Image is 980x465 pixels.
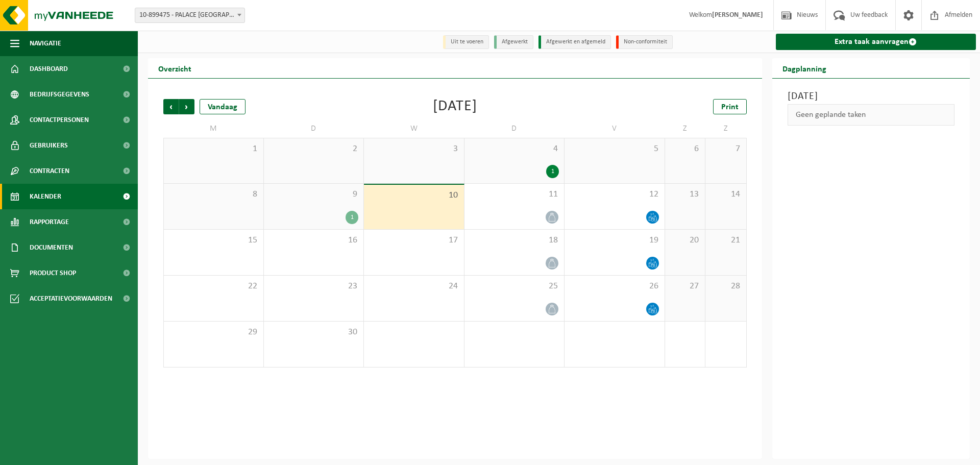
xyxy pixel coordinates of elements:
[772,58,837,78] h2: Dagplanning
[710,281,741,292] span: 28
[169,281,258,292] span: 22
[30,184,61,209] span: Kalender
[364,119,464,138] td: W
[712,11,763,19] strong: [PERSON_NAME]
[163,99,179,114] span: Vorige
[269,281,359,292] span: 23
[148,58,202,78] h2: Overzicht
[369,281,459,292] span: 24
[546,165,559,178] div: 1
[369,235,459,246] span: 17
[670,189,700,200] span: 13
[710,143,741,155] span: 7
[670,235,700,246] span: 20
[433,99,477,114] div: [DATE]
[163,119,264,138] td: M
[169,235,258,246] span: 15
[788,104,955,126] div: Geen geplande taken
[369,143,459,155] span: 3
[30,235,73,260] span: Documenten
[565,119,665,138] td: V
[369,190,459,201] span: 10
[264,119,364,138] td: D
[470,281,559,292] span: 25
[570,235,659,246] span: 19
[616,35,673,49] li: Non-conformiteit
[470,235,559,246] span: 18
[346,211,358,224] div: 1
[30,286,112,311] span: Acceptatievoorwaarden
[169,189,258,200] span: 8
[30,133,68,158] span: Gebruikers
[538,35,611,49] li: Afgewerkt en afgemeld
[135,8,244,22] span: 10-899475 - PALACE NV - AALST
[705,119,746,138] td: Z
[470,143,559,155] span: 4
[494,35,533,49] li: Afgewerkt
[269,235,359,246] span: 16
[570,281,659,292] span: 26
[443,35,489,49] li: Uit te voeren
[269,143,359,155] span: 2
[169,143,258,155] span: 1
[179,99,194,114] span: Volgende
[30,56,68,82] span: Dashboard
[169,327,258,338] span: 29
[464,119,565,138] td: D
[665,119,706,138] td: Z
[30,82,89,107] span: Bedrijfsgegevens
[710,189,741,200] span: 14
[269,327,359,338] span: 30
[710,235,741,246] span: 21
[721,103,739,111] span: Print
[570,189,659,200] span: 12
[470,189,559,200] span: 11
[30,209,69,235] span: Rapportage
[570,143,659,155] span: 5
[670,143,700,155] span: 6
[200,99,246,114] div: Vandaag
[30,31,61,56] span: Navigatie
[30,158,69,184] span: Contracten
[30,107,89,133] span: Contactpersonen
[788,89,955,104] h3: [DATE]
[135,8,245,23] span: 10-899475 - PALACE NV - AALST
[269,189,359,200] span: 9
[713,99,747,114] a: Print
[30,260,76,286] span: Product Shop
[776,34,976,50] a: Extra taak aanvragen
[670,281,700,292] span: 27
